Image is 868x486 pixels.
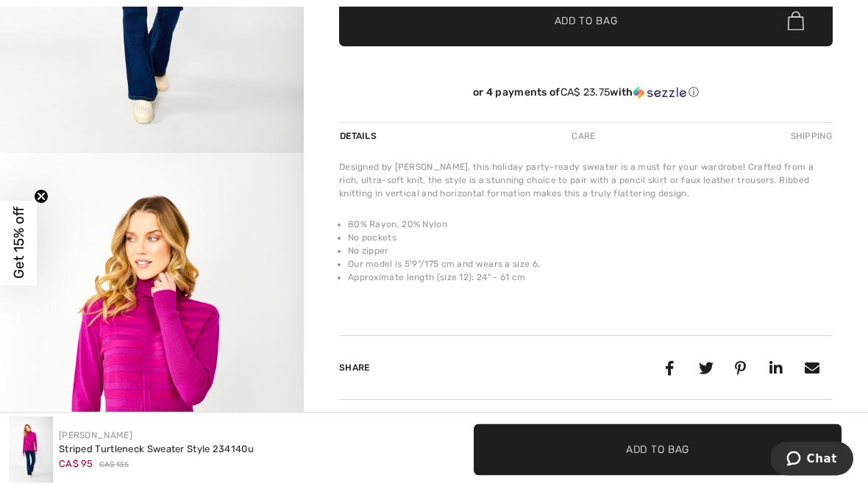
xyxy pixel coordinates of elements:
img: Bag.svg [788,12,804,31]
iframe: Opens a widget where you can chat to one of our agents [771,442,853,479]
div: Care [559,124,608,150]
span: CA$ 135 [99,460,129,471]
span: CA$ 23.75 [561,87,611,99]
div: or 4 payments ofCA$ 23.75withSezzle Click to learn more about Sezzle [339,87,833,105]
li: Approximate length (size 12): 24" - 61 cm [348,271,833,285]
div: or 4 payments of with [339,87,833,100]
li: 80% Rayon, 20% Nylon [348,218,833,232]
div: Details [339,124,380,150]
span: Add to Bag [626,442,689,457]
li: No pockets [348,232,833,245]
span: Get 15% off [10,207,27,279]
span: CA$ 95 [59,458,93,469]
div: Shipping [787,124,833,150]
img: Striped turtleneck Sweater Style 234140U [9,417,53,483]
div: Striped Turtleneck Sweater Style 234140u [59,442,254,457]
span: Share [339,363,370,374]
li: Our model is 5'9"/175 cm and wears a size 6. [348,258,833,271]
button: Add to Bag [474,424,842,476]
li: No zipper [348,245,833,258]
div: Designed by [PERSON_NAME], this holiday party-ready sweater is a must for your wardrobe! Crafted ... [339,161,833,201]
img: Sezzle [633,87,686,100]
a: [PERSON_NAME] [59,430,132,440]
span: Add to Bag [555,14,618,29]
button: Close teaser [34,189,49,204]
